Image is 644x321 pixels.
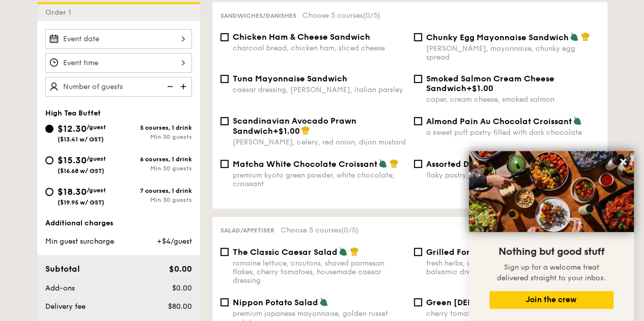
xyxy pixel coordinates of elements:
[233,116,356,136] span: Scandinavian Avocado Prawn Sandwich
[426,159,525,169] span: Assorted Danish Pastries
[169,264,191,274] span: $0.00
[220,33,229,41] input: Chicken Ham & Cheese Sandwichcharcoal bread, chicken ham, sliced cheese
[426,44,599,62] div: [PERSON_NAME], mayonnaise, chunky egg spread
[45,125,53,133] input: $12.30/guest($13.41 w/ GST)5 courses, 1 drinkMin 30 guests
[233,171,406,188] div: premium kyoto green powder, white chocolate, croissant
[302,11,380,20] span: Choose 5 courses
[581,32,590,41] img: icon-chef-hat.a58ddaea.svg
[167,302,191,311] span: $80.00
[45,237,114,246] span: Min guest surcharge
[426,247,552,257] span: Grilled Forest Mushroom Salad
[161,77,177,96] img: icon-reduce.1d2dbef1.svg
[273,126,300,136] span: +$1.00
[177,77,192,96] img: icon-add.58712e84.svg
[414,160,422,168] input: Assorted Danish Pastriesflaky pastry, housemade fillings
[466,83,493,93] span: +$1.00
[58,136,104,143] span: ($13.41 w/ GST)
[233,138,406,147] div: [PERSON_NAME], celery, red onion, dijon mustard
[87,124,106,131] span: /guest
[414,298,422,306] input: Green [DEMOGRAPHIC_DATA] Saladcherry tomato, [PERSON_NAME], feta cheese
[414,248,422,256] input: Grilled Forest Mushroom Saladfresh herbs, shiitake mushroom, king oyster, balsamic dressing
[45,188,53,196] input: $18.30/guest($19.95 w/ GST)7 courses, 1 drinkMin 30 guests
[489,291,613,309] button: Join the crew
[570,32,579,41] img: icon-vegetarian.fe4039eb.svg
[45,218,192,228] div: Additional charges
[350,247,359,256] img: icon-chef-hat.a58ddaea.svg
[573,116,582,125] img: icon-vegetarian.fe4039eb.svg
[426,116,572,126] span: Almond Pain Au Chocolat Croissant
[45,109,101,118] span: High Tea Buffet
[220,227,274,234] span: Salad/Appetiser
[414,33,422,41] input: Chunky Egg Mayonnaise Sandwich[PERSON_NAME], mayonnaise, chunky egg spread
[341,226,358,235] span: (0/5)
[378,159,387,168] img: icon-vegetarian.fe4039eb.svg
[498,246,604,258] span: Nothing but good stuff
[58,155,87,166] span: $15.30
[45,53,192,73] input: Event time
[87,187,106,194] span: /guest
[45,8,75,17] span: Order 1
[172,284,191,293] span: $0.00
[426,128,599,137] div: a sweet puff pastry filled with dark chocolate
[426,298,575,307] span: Green [DEMOGRAPHIC_DATA] Salad
[414,117,422,125] input: Almond Pain Au Chocolat Croissanta sweet puff pastry filled with dark chocolate
[233,85,406,94] div: caesar dressing, [PERSON_NAME], italian parsley
[119,156,192,163] div: 6 courses, 1 drink
[233,159,377,169] span: Matcha White Chocolate Croissant
[426,259,599,276] div: fresh herbs, shiitake mushroom, king oyster, balsamic dressing
[119,165,192,172] div: Min 30 guests
[119,124,192,131] div: 5 courses, 1 drink
[58,123,87,134] span: $12.30
[233,74,347,83] span: Tuna Mayonnaise Sandwich
[363,11,380,20] span: (0/5)
[87,155,106,162] span: /guest
[119,133,192,140] div: Min 30 guests
[281,226,358,235] span: Choose 5 courses
[319,297,328,306] img: icon-vegetarian.fe4039eb.svg
[45,29,192,49] input: Event date
[301,126,310,135] img: icon-chef-hat.a58ddaea.svg
[469,151,634,232] img: DSC07876-Edit02-Large.jpeg
[58,199,104,206] span: ($19.95 w/ GST)
[426,171,599,180] div: flaky pastry, housemade fillings
[615,154,631,170] button: Close
[220,12,296,19] span: Sandwiches/Danishes
[220,298,229,306] input: Nippon Potato Saladpremium japanese mayonnaise, golden russet potato
[389,159,399,168] img: icon-chef-hat.a58ddaea.svg
[220,160,229,168] input: Matcha White Chocolate Croissantpremium kyoto green powder, white chocolate, croissant
[426,95,599,104] div: caper, cream cheese, smoked salmon
[220,75,229,83] input: Tuna Mayonnaise Sandwichcaesar dressing, [PERSON_NAME], italian parsley
[220,117,229,125] input: Scandinavian Avocado Prawn Sandwich+$1.00[PERSON_NAME], celery, red onion, dijon mustard
[45,77,192,97] input: Number of guests
[119,196,192,203] div: Min 30 guests
[233,32,370,42] span: Chicken Ham & Cheese Sandwich
[414,75,422,83] input: Smoked Salmon Cream Cheese Sandwich+$1.00caper, cream cheese, smoked salmon
[45,284,75,293] span: Add-ons
[119,187,192,194] div: 7 courses, 1 drink
[45,156,53,164] input: $15.30/guest($16.68 w/ GST)6 courses, 1 drinkMin 30 guests
[497,263,606,282] span: Sign up for a welcome treat delivered straight to your inbox.
[426,74,554,93] span: Smoked Salmon Cream Cheese Sandwich
[426,309,599,318] div: cherry tomato, [PERSON_NAME], feta cheese
[233,259,406,285] div: romaine lettuce, croutons, shaved parmesan flakes, cherry tomatoes, housemade caesar dressing
[233,298,318,307] span: Nippon Potato Salad
[45,302,86,311] span: Delivery fee
[58,167,104,174] span: ($16.68 w/ GST)
[339,247,348,256] img: icon-vegetarian.fe4039eb.svg
[426,33,569,42] span: Chunky Egg Mayonnaise Sandwich
[233,247,338,257] span: The Classic Caesar Salad
[58,186,87,197] span: $18.30
[45,264,80,274] span: Subtotal
[156,237,191,246] span: +$4/guest
[220,248,229,256] input: The Classic Caesar Saladromaine lettuce, croutons, shaved parmesan flakes, cherry tomatoes, house...
[233,44,406,52] div: charcoal bread, chicken ham, sliced cheese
